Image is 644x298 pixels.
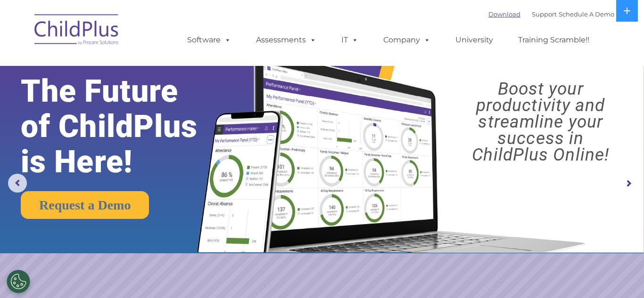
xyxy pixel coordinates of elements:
rs-layer: Boost your productivity and streamline your success in ChildPlus Online! [445,81,636,163]
a: Request a Demo [21,191,149,219]
button: Cookies Settings [7,270,30,293]
a: IT [332,31,368,49]
rs-layer: The Future of ChildPlus is Here! [21,73,226,179]
font: | [488,10,614,18]
span: Phone number [131,101,171,108]
img: ChildPlus by Procare Solutions [30,8,124,55]
a: Company [374,31,440,49]
a: University [446,31,503,49]
a: Support [532,10,557,18]
a: Schedule A Demo [559,10,614,18]
span: Last name [131,62,160,69]
a: Download [488,10,520,18]
a: Assessments [247,31,326,49]
a: Training Scramble!! [509,31,599,49]
a: Software [178,31,240,49]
